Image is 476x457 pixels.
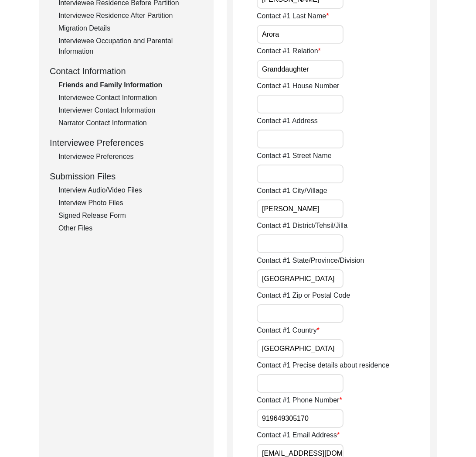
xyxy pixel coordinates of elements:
[50,136,203,149] div: Interviewee Preferences
[257,151,332,161] label: Contact #1 Street Name
[58,10,203,21] div: Interviewee Residence After Partition
[257,290,350,301] label: Contact #1 Zip or Postal Code
[257,325,320,336] label: Contact #1 Country
[257,255,364,266] label: Contact #1 State/Province/Division
[257,81,339,91] label: Contact #1 House Number
[58,151,203,162] div: Interviewee Preferences
[257,11,329,21] label: Contact #1 Last Name
[257,46,321,56] label: Contact #1 Relation
[58,185,203,196] div: Interview Audio/Video Files
[58,210,203,221] div: Signed Release Form
[58,198,203,208] div: Interview Photo Files
[257,360,389,371] label: Contact #1 Precise details about residence
[50,65,203,78] div: Contact Information
[58,223,203,234] div: Other Files
[257,430,340,440] label: Contact #1 Email Address
[257,186,327,196] label: Contact #1 City/Village
[58,80,203,90] div: Friends and Family Information
[257,220,347,231] label: Contact #1 District/Tehsil/Jilla
[58,23,203,34] div: Migration Details
[257,116,318,126] label: Contact #1 Address
[58,118,203,128] div: Narrator Contact Information
[58,105,203,116] div: Interviewer Contact Information
[58,93,203,103] div: Interviewee Contact Information
[50,170,203,183] div: Submission Files
[58,36,203,57] div: Interviewee Occupation and Parental Information
[257,395,342,405] label: Contact #1 Phone Number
